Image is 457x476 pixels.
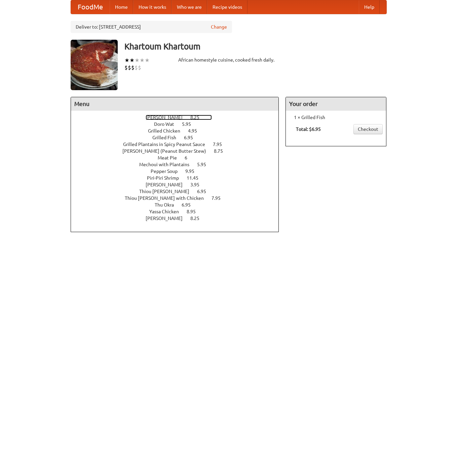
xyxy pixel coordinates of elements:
span: Piri-Piri Shrimp [147,175,186,181]
li: ★ [135,57,140,64]
span: 8.75 [214,148,230,154]
span: 11.45 [187,175,205,181]
span: [PERSON_NAME] (Peanut Butter Stew) [122,148,213,154]
div: African homestyle cuisine, cooked fresh daily. [178,57,279,63]
h4: Your order [286,97,386,111]
a: Change [211,24,227,30]
h3: Khartoum Khartoum [124,40,387,53]
span: 6 [185,155,194,160]
a: Home [110,0,133,14]
a: Thiou [PERSON_NAME] with Chicken 7.95 [125,195,233,201]
span: Meat Pie [158,155,184,160]
li: $ [128,64,131,71]
a: Thu Okra 6.95 [155,202,203,208]
a: Mechoui with Plantains 5.95 [139,162,219,167]
a: Piri-Piri Shrimp 11.45 [147,175,211,181]
a: FoodMe [71,0,110,14]
span: Grilled Chicken [148,128,187,134]
a: Grilled Fish 6.95 [152,135,205,140]
span: [PERSON_NAME] [146,115,189,120]
a: Pepper Soup 9.95 [151,169,207,174]
span: 4.95 [188,128,204,134]
a: [PERSON_NAME] 8.25 [146,216,212,221]
li: $ [124,64,128,71]
li: 1 × Grilled Fish [289,114,383,121]
span: 6.95 [197,189,213,194]
div: Deliver to: [STREET_ADDRESS] [71,21,232,33]
a: Doro Wat 5.95 [154,121,203,127]
span: 5.95 [182,121,198,127]
span: [PERSON_NAME] [146,216,189,221]
span: Mechoui with Plantains [139,162,196,167]
a: Checkout [353,124,383,134]
a: Thiou [PERSON_NAME] 6.95 [139,189,219,194]
span: 6.95 [182,202,197,208]
span: 6.95 [184,135,200,140]
a: Yassa Chicken 8.95 [149,209,208,214]
span: Thiou [PERSON_NAME] with Chicken [125,195,211,201]
span: 5.95 [197,162,213,167]
span: Thu Okra [155,202,181,208]
span: 8.95 [187,209,202,214]
li: ★ [124,57,129,64]
span: 8.25 [190,216,206,221]
span: Pepper Soup [151,169,184,174]
h4: Menu [71,97,279,111]
span: 7.95 [212,195,227,201]
a: How it works [133,0,172,14]
span: Grilled Plantains in Spicy Peanut Sauce [123,142,212,147]
span: Yassa Chicken [149,209,186,214]
span: 7.95 [213,142,229,147]
span: [PERSON_NAME] [146,182,189,187]
li: $ [131,64,135,71]
span: Doro Wat [154,121,181,127]
a: Meat Pie 6 [158,155,200,160]
a: Recipe videos [207,0,247,14]
img: angular.jpg [71,40,118,90]
a: [PERSON_NAME] 8.25 [146,115,212,120]
a: Who we are [172,0,207,14]
li: $ [135,64,138,71]
a: Grilled Chicken 4.95 [148,128,210,134]
li: $ [138,64,141,71]
b: Total: $6.95 [296,126,321,132]
li: ★ [129,57,135,64]
span: 3.95 [190,182,206,187]
a: Grilled Plantains in Spicy Peanut Sauce 7.95 [123,142,234,147]
span: 8.25 [190,115,206,120]
span: 9.95 [185,169,201,174]
span: Grilled Fish [152,135,183,140]
li: ★ [145,57,150,64]
a: [PERSON_NAME] 3.95 [146,182,212,187]
span: Thiou [PERSON_NAME] [139,189,196,194]
a: Help [359,0,380,14]
a: [PERSON_NAME] (Peanut Butter Stew) 8.75 [122,148,235,154]
li: ★ [140,57,145,64]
